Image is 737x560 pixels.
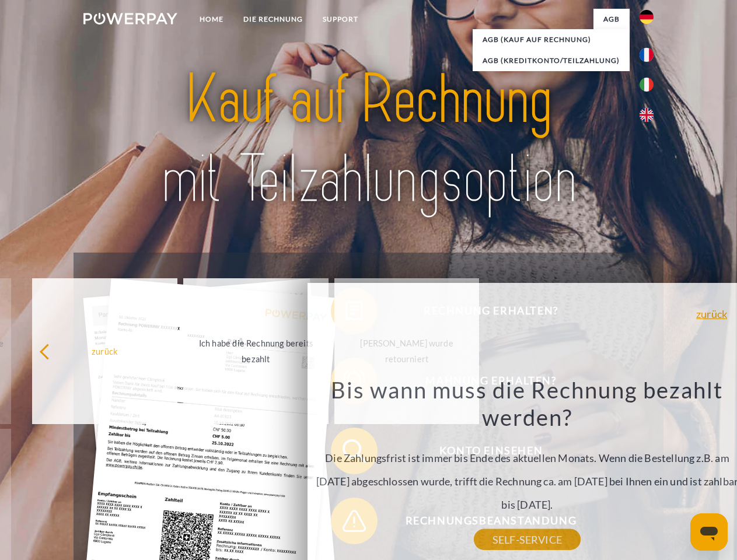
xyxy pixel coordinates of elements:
a: DIE RECHNUNG [233,9,313,30]
div: Ich habe die Rechnung bereits bezahlt [190,335,322,367]
iframe: Schaltfläche zum Öffnen des Messaging-Fensters [690,513,728,551]
div: zurück [39,343,170,359]
a: zurück [696,309,727,319]
img: title-powerpay_de.svg [111,56,626,223]
img: de [640,10,654,24]
img: it [640,78,654,92]
a: AGB (Kreditkonto/Teilzahlung) [473,50,630,71]
a: AGB (Kauf auf Rechnung) [473,29,630,50]
a: agb [593,9,630,30]
img: en [640,108,654,122]
a: Home [190,9,233,30]
a: SUPPORT [313,9,368,30]
img: fr [640,48,654,62]
img: logo-powerpay-white.svg [83,13,177,24]
a: SELF-SERVICE [474,529,581,550]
